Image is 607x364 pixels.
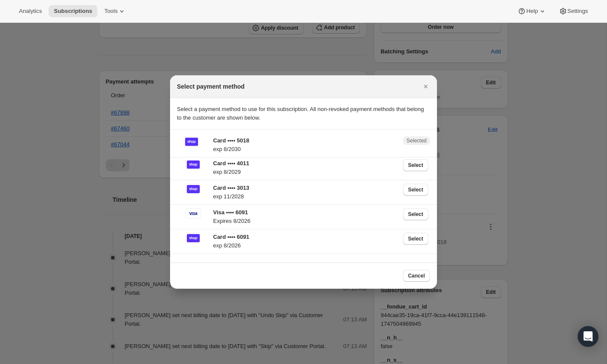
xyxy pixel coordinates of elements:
p: exp 11/2028 [213,192,398,201]
span: Select [408,186,423,193]
button: Select [403,159,428,171]
p: Card •••• 4011 [213,159,398,168]
button: Analytics [14,5,47,17]
span: Cancel [408,272,425,279]
span: Settings [567,8,588,15]
p: Card •••• 3013 [213,184,398,192]
p: Card •••• 5018 [213,136,398,145]
span: Select [408,162,423,169]
button: Help [512,5,551,17]
span: Subscriptions [54,8,92,15]
p: exp 8/2030 [213,145,398,154]
span: Help [526,8,538,15]
p: Select a payment method to use for this subscription. All non-revoked payment methods that belong... [177,105,430,122]
button: Cancel [403,270,430,282]
span: Tools [104,8,118,15]
button: Settings [554,5,593,17]
p: exp 8/2029 [213,168,398,176]
p: Visa •••• 6091 [213,208,398,217]
div: Open Intercom Messenger [578,326,598,347]
button: Select [403,184,428,196]
span: Select [408,211,423,218]
span: Select [408,235,423,242]
button: Close [420,80,432,93]
p: Card •••• 6091 [213,233,398,241]
button: Subscriptions [49,5,97,17]
p: exp 8/2026 [213,241,398,250]
button: Select [403,208,428,220]
h2: Select payment method [177,82,245,91]
p: Expires 8/2026 [213,217,398,225]
span: Analytics [19,8,42,15]
button: Tools [99,5,131,17]
button: Select [403,233,428,245]
span: Selected [406,137,427,144]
